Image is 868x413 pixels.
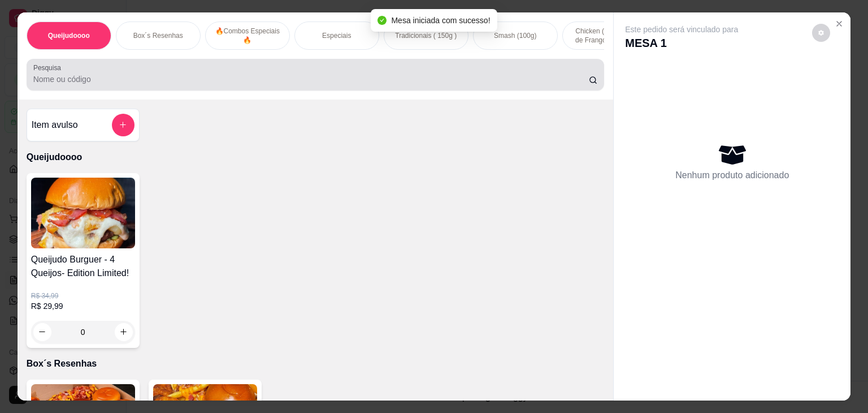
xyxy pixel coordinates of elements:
p: Chicken ( Burguers de Frango )( 120g ) [572,27,637,45]
h4: Queijudo Burguer - 4 Queijos- Edition Limited! [31,253,135,280]
p: Queijudoooo [48,31,90,40]
img: product-image [31,178,135,248]
p: R$ 34,99 [31,291,135,300]
p: Este pedido será vinculado para [625,24,738,35]
button: decrease-product-quantity [812,24,830,42]
p: Box´s Resenhas [133,31,183,40]
button: add-separate-item [112,114,134,136]
p: Especiais [322,31,351,40]
h4: Item avulso [32,118,78,132]
p: 🔥Combos Especiais 🔥 [215,27,280,45]
p: Tradicionais ( 150g ) [395,31,457,40]
p: Nenhum produto adicionado [675,169,789,182]
p: Smash (100g) [494,31,536,40]
p: R$ 29,99 [31,300,135,312]
span: Mesa iniciada com sucesso! [391,16,490,25]
p: MESA 1 [625,35,738,51]
input: Pesquisa [33,74,589,85]
button: Close [830,15,848,33]
p: Queijudoooo [27,150,605,164]
label: Pesquisa [33,63,65,72]
span: check-circle [377,16,387,25]
p: Box´s Resenhas [27,357,605,371]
